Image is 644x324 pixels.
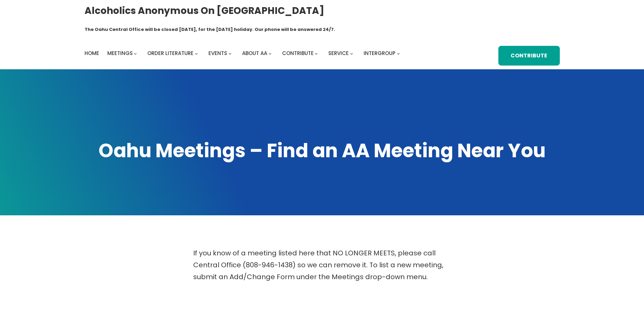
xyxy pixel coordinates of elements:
a: Events [208,49,227,58]
button: About AA submenu [269,52,272,55]
button: Intergroup submenu [397,52,400,55]
span: Contribute [282,50,314,57]
a: Service [328,49,349,58]
span: Intergroup [364,50,395,57]
a: Meetings [107,49,133,58]
button: Service submenu [350,52,353,55]
span: Events [208,50,227,57]
button: Contribute submenu [315,52,318,55]
span: Service [328,50,349,57]
span: About AA [242,50,267,57]
button: Meetings submenu [134,52,137,55]
a: Contribute [282,49,314,58]
a: Alcoholics Anonymous on [GEOGRAPHIC_DATA] [85,2,324,19]
a: Contribute [498,46,559,66]
span: Order Literature [147,50,194,57]
nav: Intergroup [85,49,402,58]
h1: Oahu Meetings – Find an AA Meeting Near You [85,138,560,164]
span: Meetings [107,50,133,57]
a: Home [85,49,99,58]
span: Home [85,50,99,57]
button: Order Literature submenu [195,52,198,55]
a: About AA [242,49,267,58]
p: If you know of a meeting listed here that NO LONGER MEETS, please call Central Office (808-946-14... [193,247,451,283]
h1: The Oahu Central Office will be closed [DATE], for the [DATE] holiday. Our phone will be answered... [85,26,335,33]
button: Events submenu [228,52,232,55]
a: Intergroup [364,49,395,58]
